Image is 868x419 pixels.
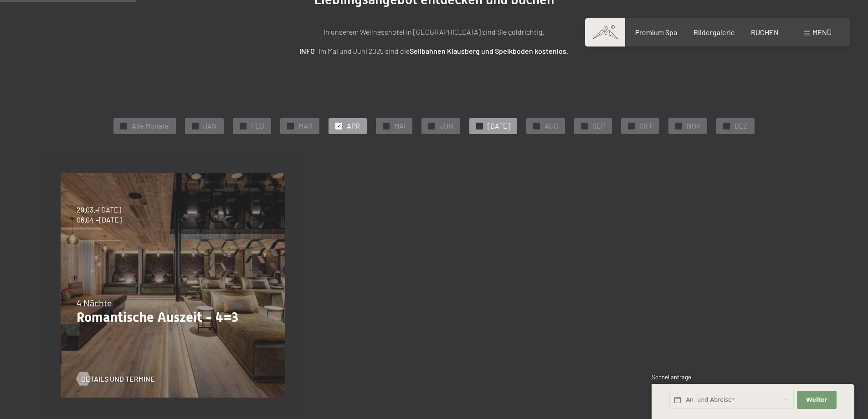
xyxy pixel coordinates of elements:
p: In unserem Wellnesshotel in [GEOGRAPHIC_DATA] sind Sie goldrichtig. [206,26,662,38]
span: OKT [639,121,652,131]
span: Weiter [806,396,827,404]
a: Bildergalerie [693,28,735,36]
span: AUG [544,121,558,131]
a: Premium Spa [635,28,677,36]
span: 29.03.–[DATE] [77,205,122,215]
span: 06.04.–[DATE] [77,215,122,225]
p: : Im Mai und Juni 2025 sind die . [206,45,662,57]
span: SEP [592,121,605,131]
span: ✓ [535,123,539,129]
p: Romantische Auszeit - 4=3 [77,309,269,326]
span: ✓ [430,123,434,129]
span: ✓ [583,123,586,129]
span: Schnellanfrage [652,373,691,381]
span: ✓ [478,123,482,129]
a: BUCHEN [751,28,779,36]
span: ✓ [385,123,388,129]
a: Details und Termine [77,374,155,384]
span: [DATE] [488,121,510,131]
strong: Seilbahnen Klausberg und Speikboden kostenlos [410,47,566,55]
span: APR [347,121,360,131]
span: JAN [203,121,217,131]
span: Details und Termine [81,374,155,384]
span: MAI [394,121,406,131]
span: Alle Monate [132,121,169,131]
span: NOV [687,121,700,131]
span: JUN [440,121,453,131]
span: ✓ [677,123,681,129]
span: FEB [251,121,264,131]
span: MAR [298,121,313,131]
span: ✓ [337,123,341,129]
span: ✓ [194,123,197,129]
strong: INFO [299,47,315,55]
span: ✓ [289,123,293,129]
span: ✓ [725,123,729,129]
span: ✓ [630,123,633,129]
span: 4 Nächte [77,297,112,308]
span: ✓ [122,123,126,129]
span: Menü [812,28,832,36]
span: ✓ [241,123,245,129]
span: DEZ [734,121,748,131]
button: Weiter [797,391,836,409]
